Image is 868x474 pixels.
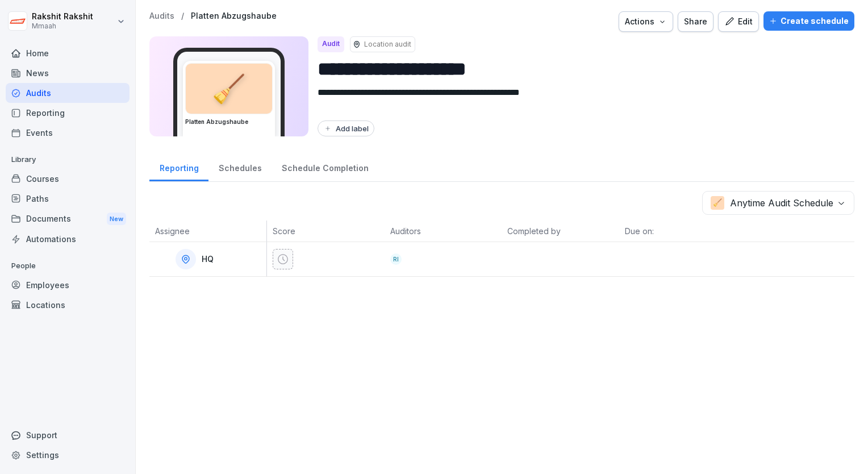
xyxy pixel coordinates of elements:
[6,257,130,275] p: People
[6,123,130,143] a: Events
[6,189,130,209] a: Paths
[619,11,673,32] button: Actions
[6,209,130,230] a: DocumentsNew
[6,425,130,445] div: Support
[32,12,93,22] p: Rakshit Rakshit
[364,39,411,49] p: Location audit
[155,225,261,237] p: Assignee
[625,15,667,28] div: Actions
[273,225,379,237] p: Score
[763,11,854,31] button: Create schedule
[6,209,130,230] div: Documents
[6,169,130,189] a: Courses
[202,255,214,264] p: HQ
[6,103,130,123] a: Reporting
[318,120,374,136] button: Add label
[272,152,378,181] a: Schedule Completion
[149,11,174,21] a: Audits
[32,22,93,30] p: Mmaah
[718,11,759,32] button: Edit
[678,11,713,32] button: Share
[6,63,130,83] a: News
[186,64,272,114] div: 🧹
[6,295,130,315] a: Locations
[684,15,707,28] div: Share
[385,221,502,242] th: Auditors
[181,11,184,21] p: /
[6,275,130,295] a: Employees
[107,213,126,226] div: New
[507,225,614,237] p: Completed by
[6,151,130,169] p: Library
[185,118,273,126] h3: Platten Abzugshaube
[390,253,402,265] div: RI
[619,221,737,242] th: Due on:
[6,229,130,249] a: Automations
[769,15,849,27] div: Create schedule
[323,124,369,133] div: Add label
[208,152,272,181] a: Schedules
[6,445,130,465] a: Settings
[149,152,208,181] a: Reporting
[724,15,753,28] div: Edit
[191,11,277,21] a: Platten Abzugshaube
[6,83,130,103] a: Audits
[318,36,344,52] div: Audit
[6,43,130,63] a: Home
